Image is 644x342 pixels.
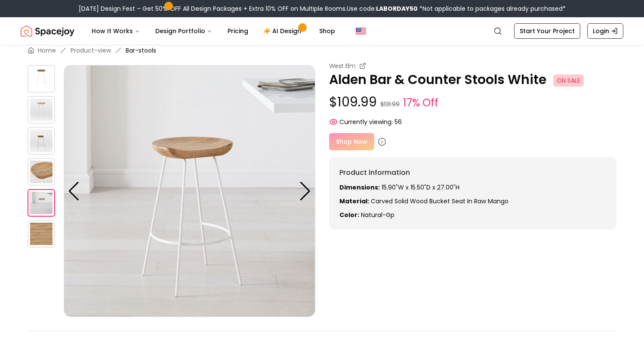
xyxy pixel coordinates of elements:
[28,127,55,155] img: https://storage.googleapis.com/spacejoy-main/assets/5f56b20ffd1c6f001c5523c8/product_2_knc7d2h05ba
[71,46,111,55] a: Product-view
[221,22,255,40] a: Pricing
[339,168,607,178] h6: Product Information
[64,65,315,317] img: https://storage.googleapis.com/spacejoy-main/assets/5f56b20ffd1c6f001c5523c8/product_6_9cf34chnfekk
[79,4,566,13] div: [DATE] Design Fest – Get 50% OFF All Design Packages + Extra 10% OFF on Multiple Rooms.
[28,96,55,124] img: https://storage.googleapis.com/spacejoy-main/assets/5f56b20ffd1c6f001c5523c8/product_1_di8bh3ohkge
[329,94,617,111] p: $109.99
[339,197,369,205] strong: Material:
[28,158,55,186] img: https://storage.googleapis.com/spacejoy-main/assets/5f56b20ffd1c6f001c5523c8/product_5_g5ig8jd3gpo
[28,220,55,248] img: https://storage.googleapis.com/spacejoy-main/assets/5f56b20ffd1c6f001c5523c8/product_7_lmebg7h5dpa
[339,183,607,192] p: 15.90"W x 15.50"D x 27.00"H
[380,100,400,109] small: $131.99
[587,23,623,39] a: Login
[376,4,418,13] b: LABORDAY50
[356,26,366,36] img: United States
[329,62,356,70] small: West Elm
[21,22,74,40] a: Spacejoy
[85,22,342,40] nav: Main
[148,22,219,40] button: Design Portfolio
[329,72,617,87] p: Alden Bar & Counter Stools White
[339,183,380,192] strong: Dimensions:
[403,95,438,111] small: 17% Off
[21,17,623,45] nav: Global
[347,4,418,13] span: Use code:
[28,65,55,93] img: https://storage.googleapis.com/spacejoy-main/assets/5f56b20ffd1c6f001c5523c8/product_0_mnd8ji3fb2ig
[38,46,56,55] a: Home
[418,4,566,13] span: *Not applicable to packages already purchased*
[28,189,55,217] img: https://storage.googleapis.com/spacejoy-main/assets/5f56b20ffd1c6f001c5523c8/product_6_9cf34chnfekk
[126,46,156,55] span: Bar-stools
[257,22,311,40] a: AI Design
[28,46,616,55] nav: breadcrumb
[339,211,359,219] strong: Color:
[394,118,402,126] span: 56
[361,211,394,219] span: natural-gp
[85,22,147,40] button: How It Works
[339,118,393,126] span: Currently viewing:
[553,75,584,87] span: ON SALE
[371,197,508,205] span: Carved solid wood bucket seat in Raw Mango
[21,22,74,40] img: Spacejoy Logo
[514,23,580,39] a: Start Your Project
[312,22,342,40] a: Shop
